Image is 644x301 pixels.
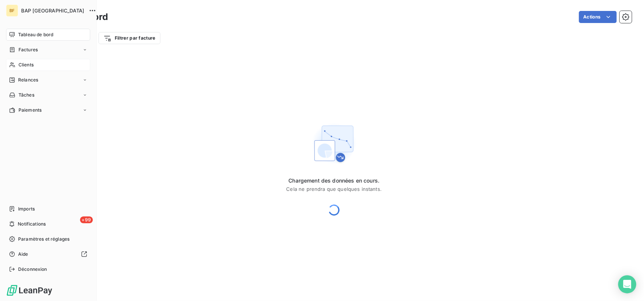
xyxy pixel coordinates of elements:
span: Tâches [18,92,34,98]
span: Tableau de bord [18,31,53,38]
span: Factures [18,46,38,53]
button: Filtrer par facture [99,32,160,44]
button: Actions [579,11,617,23]
span: BAP [GEOGRAPHIC_DATA] [21,8,84,14]
span: Paiements [18,107,42,114]
span: Notifications [18,221,46,227]
span: Chargement des données en cours. [287,177,382,184]
img: First time [310,120,358,168]
img: Logo LeanPay [6,284,53,296]
div: Open Intercom Messenger [618,275,636,293]
a: Aide [6,248,90,260]
span: Déconnexion [18,266,47,273]
span: Imports [18,206,35,212]
span: Cela ne prendra que quelques instants. [287,186,382,192]
span: Aide [18,251,28,258]
span: Relances [18,77,38,83]
span: Clients [18,61,34,68]
span: Paramètres et réglages [18,236,69,243]
span: +99 [80,217,93,223]
div: BF [6,5,18,17]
